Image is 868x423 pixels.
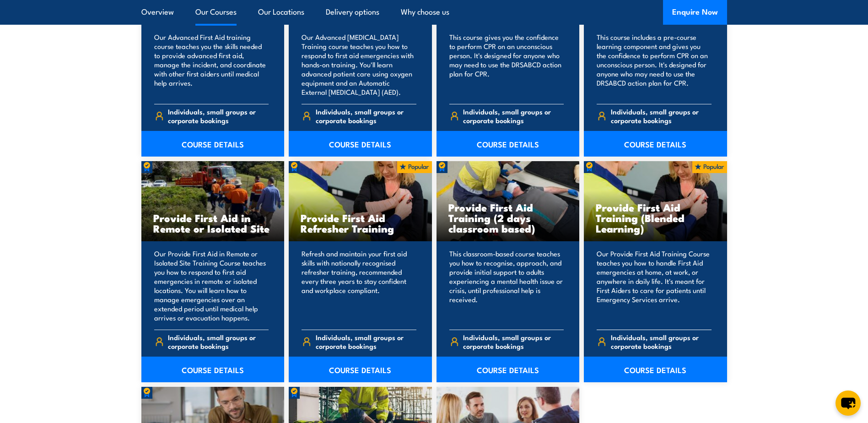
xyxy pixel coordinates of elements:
[611,107,712,125] span: Individuals, small groups or corporate bookings
[596,202,715,233] h3: Provide First Aid Training (Blended Learning)
[302,33,416,97] p: Our Advanced [MEDICAL_DATA] Training course teaches you how to respond to first aid emergencies w...
[154,33,269,97] p: Our Advanced First Aid training course teaches you the skills needed to provide advanced first ai...
[449,33,564,97] p: This course gives you the confidence to perform CPR on an unconscious person. It's designed for a...
[141,131,285,157] a: COURSE DETAILS
[448,202,568,233] h3: Provide First Aid Training (2 days classroom based)
[584,131,727,157] a: COURSE DETAILS
[289,357,432,382] a: COURSE DETAILS
[437,131,580,157] a: COURSE DETAILS
[597,33,712,97] p: This course includes a pre-course learning component and gives you the confidence to perform CPR ...
[316,107,416,125] span: Individuals, small groups or corporate bookings
[611,333,712,350] span: Individuals, small groups or corporate bookings
[168,333,269,350] span: Individuals, small groups or corporate bookings
[597,249,712,322] p: Our Provide First Aid Training Course teaches you how to handle First Aid emergencies at home, at...
[836,390,861,416] button: chat-button
[141,357,285,382] a: COURSE DETAILS
[449,249,564,322] p: This classroom-based course teaches you how to recognise, approach, and provide initial support t...
[437,357,580,382] a: COURSE DETAILS
[584,357,727,382] a: COURSE DETAILS
[153,212,273,233] h3: Provide First Aid in Remote or Isolated Site
[463,333,564,350] span: Individuals, small groups or corporate bookings
[301,212,420,233] h3: Provide First Aid Refresher Training
[463,107,564,125] span: Individuals, small groups or corporate bookings
[302,249,416,322] p: Refresh and maintain your first aid skills with nationally recognised refresher training, recomme...
[316,333,416,350] span: Individuals, small groups or corporate bookings
[168,107,269,125] span: Individuals, small groups or corporate bookings
[154,249,269,322] p: Our Provide First Aid in Remote or Isolated Site Training Course teaches you how to respond to fi...
[289,131,432,157] a: COURSE DETAILS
